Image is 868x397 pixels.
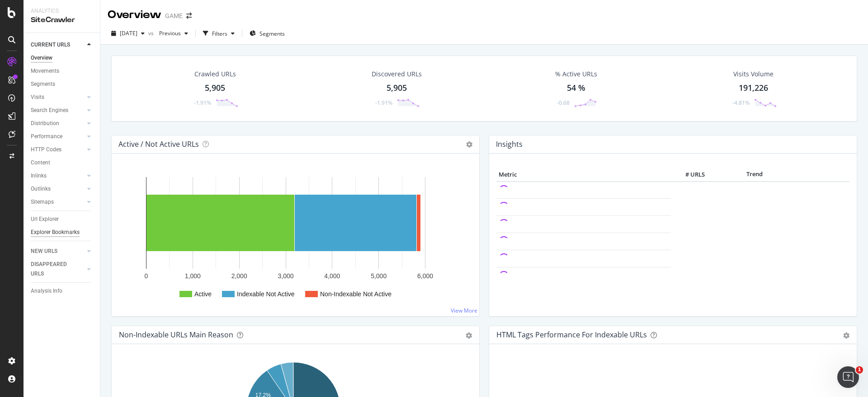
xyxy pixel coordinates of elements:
button: Segments [246,26,288,41]
a: DISAPPEARED URLS [31,260,85,279]
div: -1.91% [375,99,392,107]
text: 0 [145,272,148,280]
div: Segments [31,79,55,89]
span: Segments [259,30,285,37]
div: -0.68 [557,99,570,107]
div: -1.91% [194,99,211,107]
div: Overview [108,7,161,23]
div: HTML Tags Performance for Indexable URLs [496,330,647,339]
div: Non-Indexable URLs Main Reason [119,330,233,339]
div: Analysis Info [31,286,62,296]
div: Visits Volume [733,70,774,79]
text: 6,000 [417,272,433,280]
a: Outlinks [31,184,85,194]
div: Visits [31,93,44,102]
text: 4,000 [324,272,340,280]
a: Inlinks [31,171,85,181]
div: CURRENT URLS [31,40,70,50]
div: Analytics [31,7,93,15]
div: Url Explorer [31,215,59,224]
div: DISAPPEARED URLS [31,260,76,279]
span: Previous [156,29,181,37]
a: Visits [31,93,85,102]
div: Overview [31,53,52,63]
a: NEW URLS [31,247,85,256]
text: 1,000 [185,272,201,280]
button: Filters [199,26,238,41]
div: gear [466,332,472,339]
button: [DATE] [108,26,148,41]
text: 5,000 [371,272,387,280]
div: 54 % [567,82,585,94]
th: Metric [496,168,671,182]
span: 2025 Sep. 8th [120,29,137,37]
h4: Insights [496,138,523,150]
div: Explorer Bookmarks [31,228,80,237]
a: Performance [31,132,85,141]
div: NEW URLS [31,247,57,256]
div: GAME [165,11,183,20]
i: Options [466,141,472,148]
text: 2,000 [231,272,247,280]
div: Distribution [31,119,59,128]
div: Performance [31,132,62,141]
a: Movements [31,66,94,76]
div: gear [843,332,849,339]
a: CURRENT URLS [31,40,85,50]
a: View More [451,307,477,314]
div: Outlinks [31,184,51,194]
div: Discovered URLs [372,70,422,79]
div: Movements [31,66,59,76]
div: Content [31,158,50,168]
div: Search Engines [31,106,68,115]
text: Active [194,290,212,298]
a: Overview [31,53,94,63]
button: Previous [156,26,192,41]
iframe: Intercom live chat [837,366,859,388]
a: Content [31,158,94,168]
div: Crawled URLs [194,70,236,79]
div: SiteCrawler [31,15,93,25]
text: Non-Indexable Not Active [320,290,392,298]
th: # URLS [671,168,707,182]
a: Search Engines [31,106,85,115]
a: Segments [31,79,94,89]
th: Trend [707,168,802,182]
div: 5,905 [387,82,407,94]
div: arrow-right-arrow-left [186,13,192,19]
text: 3,000 [278,272,293,280]
h4: Active / Not Active URLs [118,138,199,150]
svg: A chart. [119,168,468,309]
a: Distribution [31,119,85,128]
a: Sitemaps [31,197,85,207]
div: -4.81% [732,99,750,107]
a: Explorer Bookmarks [31,228,94,237]
div: 5,905 [205,82,225,94]
a: Analysis Info [31,286,94,296]
span: vs [148,29,156,37]
a: Url Explorer [31,215,94,224]
div: % Active URLs [555,70,597,79]
text: Indexable Not Active [237,290,295,298]
div: HTTP Codes [31,145,61,154]
div: Inlinks [31,171,47,181]
a: HTTP Codes [31,145,85,154]
span: 1 [856,366,863,374]
div: Sitemaps [31,197,54,207]
div: 191,226 [739,82,768,94]
div: Filters [212,30,227,37]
